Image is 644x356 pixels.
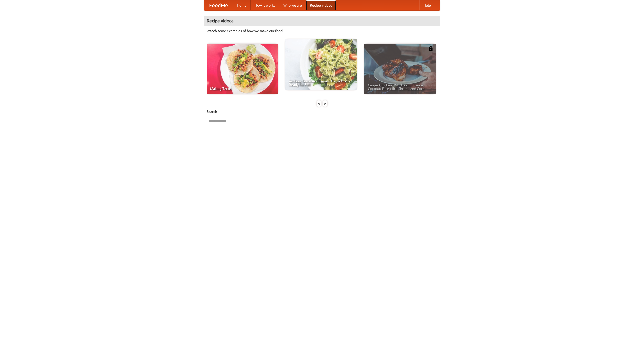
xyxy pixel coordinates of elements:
a: Recipe videos [306,0,336,10]
img: 483408.png [428,46,433,51]
div: » [323,100,327,107]
span: Making Tacos [210,87,274,90]
a: Making Tacos [207,44,278,94]
span: An Easy, Summery Tomato Pasta That's Ready for Fall [289,79,353,86]
a: How it works [251,0,279,10]
a: FoodMe [204,0,233,10]
a: Home [233,0,251,10]
h4: Recipe videos [204,16,440,26]
div: « [317,100,321,107]
p: Watch some examples of how we make our food! [207,28,437,33]
h5: Search [207,109,437,114]
a: Help [419,0,435,10]
a: Who we are [279,0,306,10]
a: An Easy, Summery Tomato Pasta That's Ready for Fall [285,39,357,90]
